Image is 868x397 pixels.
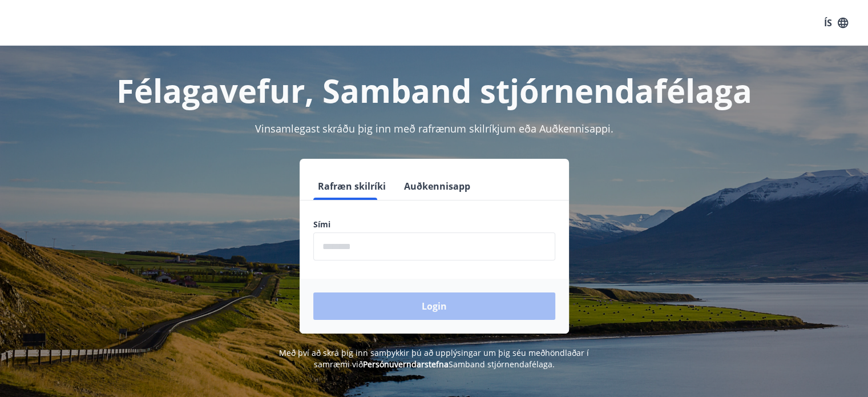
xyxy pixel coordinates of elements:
[279,347,589,370] span: Með því að skrá þig inn samþykkir þú að upplýsingar um þig séu meðhöndlaðar í samræmi við Samband...
[399,173,475,200] button: Auðkennisapp
[313,219,555,230] label: Sími
[37,69,831,112] h1: Félagavefur, Samband stjórnendafélaga
[313,173,390,200] button: Rafræn skilríki
[255,122,613,135] span: Vinsamlegast skráðu þig inn með rafrænum skilríkjum eða Auðkennisappi.
[818,13,854,33] button: ÍS
[363,359,449,370] a: Persónuverndarstefna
